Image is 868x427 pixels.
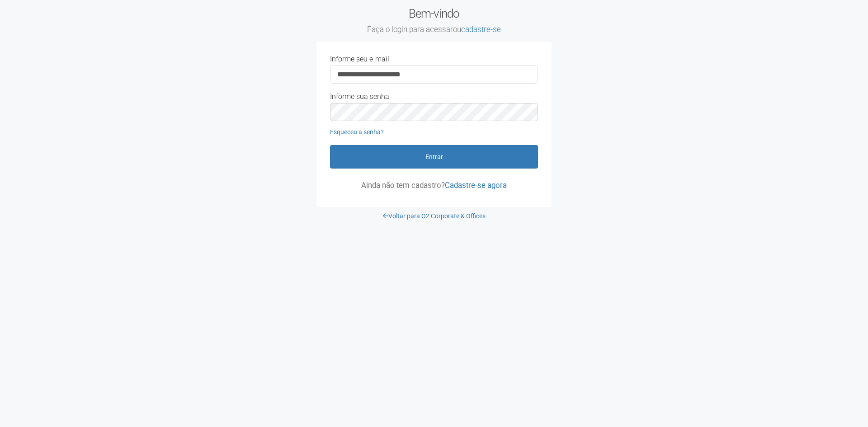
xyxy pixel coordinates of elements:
label: Informe seu e-mail [330,55,389,63]
a: cadastre-se [461,25,501,34]
button: Entrar [330,145,538,169]
h2: Bem-vindo [316,7,552,35]
small: Faça o login para acessar [316,25,552,35]
p: Ainda não tem cadastro? [330,181,538,189]
a: Esqueceu a senha? [330,128,384,136]
label: Informe sua senha [330,93,389,101]
a: Voltar para O2 Corporate & Offices [383,212,486,220]
span: ou [453,25,501,34]
a: Cadastre-se agora [445,181,507,190]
